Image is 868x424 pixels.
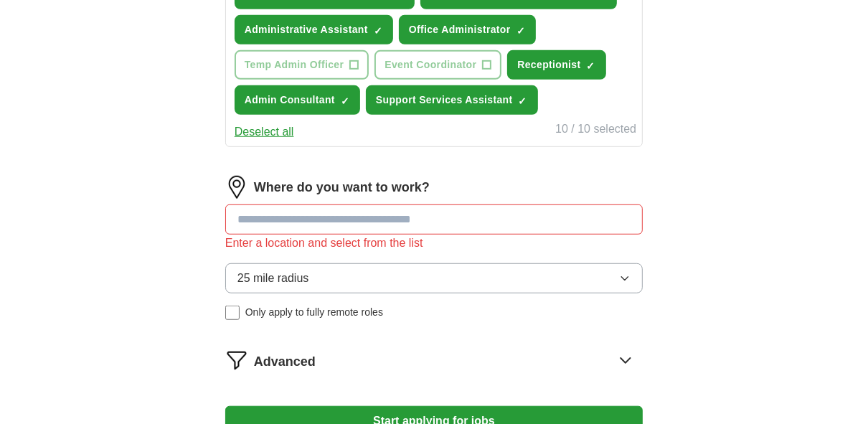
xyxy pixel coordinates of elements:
button: Temp Admin Officer [235,50,369,80]
button: Event Coordinator [374,50,501,80]
button: Support Services Assistant✓ [366,85,538,115]
button: Administrative Assistant✓ [235,15,393,44]
span: 25 mile radius [237,270,309,287]
span: Administrative Assistant [245,22,368,37]
span: Advanced [254,352,316,372]
img: location.png [225,176,248,199]
span: ✓ [341,95,349,107]
span: Receptionist [517,57,580,72]
span: ✓ [516,25,525,37]
button: Admin Consultant✓ [235,85,360,115]
div: 10 / 10 selected [555,121,636,141]
span: Temp Admin Officer [245,57,344,72]
button: Deselect all [235,123,294,141]
span: Event Coordinator [385,57,476,72]
span: Only apply to fully remote roles [245,305,383,320]
div: Enter a location and select from the list [225,235,643,252]
img: filter [225,349,248,372]
button: 25 mile radius [225,263,643,293]
span: ✓ [374,25,382,37]
span: ✓ [587,60,595,72]
span: Office Administrator [409,22,511,37]
span: ✓ [519,95,527,107]
input: Only apply to fully remote roles [225,306,240,320]
button: Office Administrator✓ [399,15,536,44]
button: Receptionist✓ [507,50,605,80]
span: Admin Consultant [245,93,335,108]
label: Where do you want to work? [254,178,430,197]
span: Support Services Assistant [376,93,513,108]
